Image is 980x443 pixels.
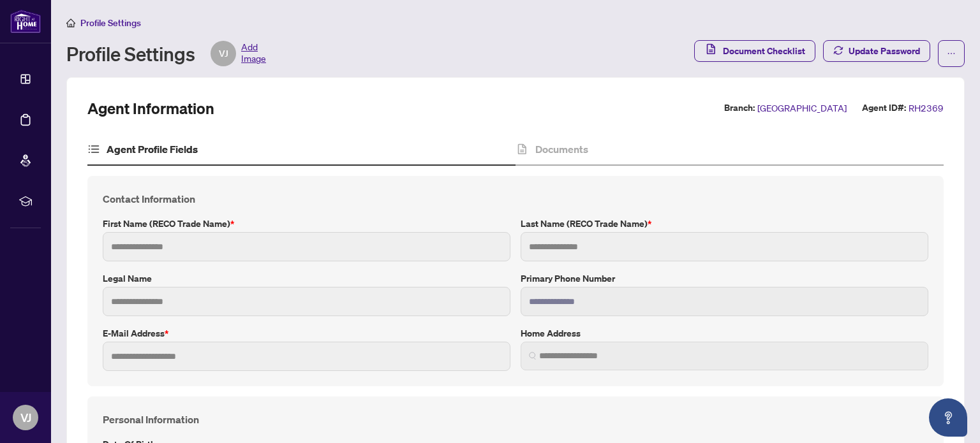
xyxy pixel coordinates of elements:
[724,101,755,115] label: Branch:
[103,326,510,340] label: E-mail Address
[107,142,198,157] h4: Agent Profile Fields
[66,41,266,66] div: Profile Settings
[10,10,41,33] img: logo
[103,412,928,427] h4: Personal Information
[521,326,928,340] label: Home Address
[241,41,266,66] span: Add Image
[103,217,510,231] label: First Name (RECO Trade Name)
[535,142,588,157] h4: Documents
[103,272,510,286] label: Legal Name
[757,101,847,115] span: [GEOGRAPHIC_DATA]
[694,40,815,62] button: Document Checklist
[80,17,141,29] span: Profile Settings
[862,101,906,115] label: Agent ID#:
[521,272,928,286] label: Primary Phone Number
[947,49,956,58] span: ellipsis
[87,98,214,119] h2: Agent Information
[929,398,967,437] button: Open asap
[20,409,31,426] span: VJ
[219,47,228,61] span: VJ
[849,41,920,61] span: Update Password
[103,191,928,207] h4: Contact Information
[909,101,944,115] span: RH2369
[723,41,805,61] span: Document Checklist
[529,352,537,359] img: search_icon
[521,217,928,231] label: Last Name (RECO Trade Name)
[66,18,75,27] span: home
[823,40,930,62] button: Update Password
